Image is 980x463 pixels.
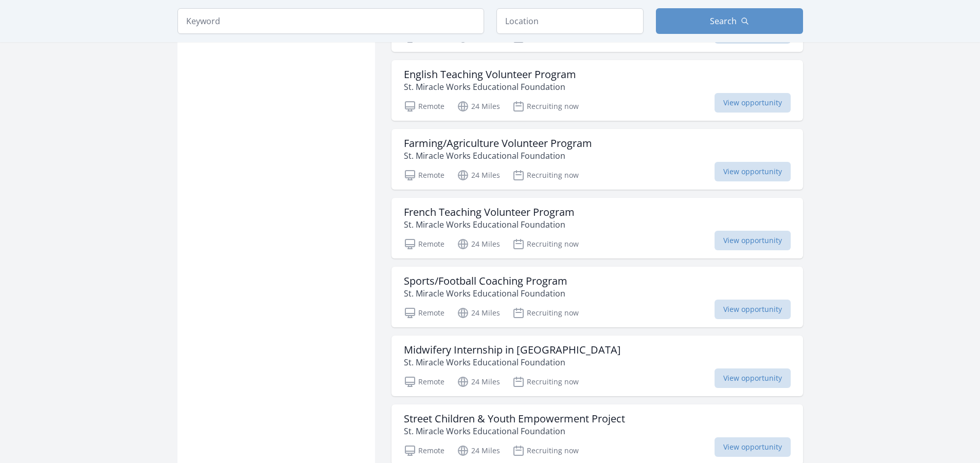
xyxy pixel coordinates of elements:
[512,376,579,388] p: Recruiting now
[404,344,621,356] h3: Midwifery Internship in [GEOGRAPHIC_DATA]
[404,150,592,162] p: St. Miracle Works Educational Foundation
[404,413,625,425] h3: Street Children & Youth Empowerment Project
[457,238,500,250] p: 24 Miles
[512,100,579,113] p: Recruiting now
[404,100,444,113] p: Remote
[715,93,791,113] span: View opportunity
[404,137,592,150] h3: Farming/Agriculture Volunteer Program
[715,300,791,319] span: View opportunity
[404,425,625,437] p: St. Miracle Works Educational Foundation
[404,68,576,81] h3: English Teaching Volunteer Program
[512,169,579,181] p: Recruiting now
[391,129,803,190] a: Farming/Agriculture Volunteer Program St. Miracle Works Educational Foundation Remote 24 Miles Re...
[457,307,500,319] p: 24 Miles
[404,81,576,93] p: St. Miracle Works Educational Foundation
[457,376,500,388] p: 24 Miles
[391,336,803,396] a: Midwifery Internship in [GEOGRAPHIC_DATA] St. Miracle Works Educational Foundation Remote 24 Mile...
[404,238,444,250] p: Remote
[404,445,444,457] p: Remote
[404,275,567,287] h3: Sports/Football Coaching Program
[715,162,791,181] span: View opportunity
[404,287,567,300] p: St. Miracle Works Educational Foundation
[656,8,803,34] button: Search
[404,307,444,319] p: Remote
[457,445,500,457] p: 24 Miles
[512,238,579,250] p: Recruiting now
[391,60,803,121] a: English Teaching Volunteer Program St. Miracle Works Educational Foundation Remote 24 Miles Recru...
[404,376,444,388] p: Remote
[710,15,737,27] span: Search
[496,8,644,34] input: Location
[177,8,484,34] input: Keyword
[404,356,621,368] p: St. Miracle Works Educational Foundation
[715,231,791,250] span: View opportunity
[512,445,579,457] p: Recruiting now
[391,198,803,258] a: French Teaching Volunteer Program St. Miracle Works Educational Foundation Remote 24 Miles Recrui...
[404,206,575,218] h3: French Teaching Volunteer Program
[457,100,500,113] p: 24 Miles
[457,169,500,181] p: 24 Miles
[404,218,575,231] p: St. Miracle Works Educational Foundation
[404,169,444,181] p: Remote
[512,307,579,319] p: Recruiting now
[391,267,803,327] a: Sports/Football Coaching Program St. Miracle Works Educational Foundation Remote 24 Miles Recruit...
[715,437,791,457] span: View opportunity
[715,368,791,388] span: View opportunity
